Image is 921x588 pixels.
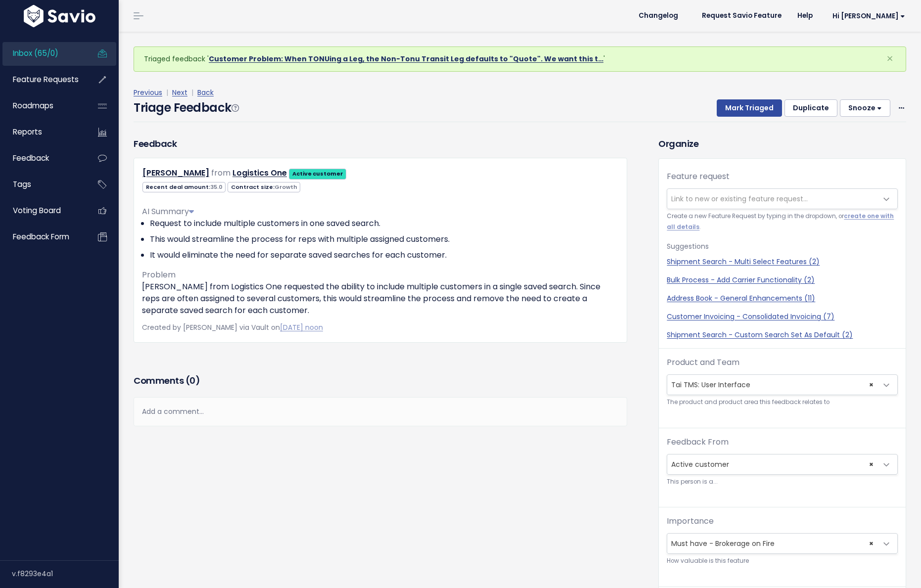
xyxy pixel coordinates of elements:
[13,127,42,137] span: Reports
[667,397,898,407] small: The product and product area this feedback relates to
[2,94,82,117] a: Roadmaps
[667,534,877,553] span: Must have - Brokerage on Fire
[150,249,619,261] li: It would eliminate the need for separate saved searches for each customer.
[232,167,287,179] a: Logistics One
[164,88,170,97] span: |
[210,183,223,191] span: 35.0
[667,240,898,253] p: Suggestions
[13,205,61,216] span: Voting Board
[671,194,808,204] span: Link to new or existing feature request...
[142,206,194,217] span: AI Summary
[197,88,214,97] a: Back
[134,397,627,426] div: Add a comment...
[667,477,898,487] small: This person is a...
[667,515,714,527] label: Importance
[667,293,898,304] a: Address Book - General Enhancements (11)
[667,533,898,554] span: Must have - Brokerage on Fire
[12,561,119,587] div: v.f8293e4a1
[134,99,238,117] h4: Triage Feedback
[667,454,877,474] span: Active customer
[667,171,730,182] label: Feature request
[821,8,913,24] a: Hi [PERSON_NAME]
[667,312,898,322] a: Customer Invoicing - Consolidated Invoicing (7)
[667,212,894,230] a: create one with all details
[2,68,82,91] a: Feature Requests
[2,42,82,65] a: Inbox (65/0)
[211,167,230,179] span: from
[840,99,890,117] button: Snooze
[228,182,300,192] span: Contract size:
[2,121,82,143] a: Reports
[2,173,82,196] a: Tags
[869,454,874,474] span: ×
[13,74,79,85] span: Feature Requests
[21,5,98,27] img: logo-white.9d6f32f41409.svg
[639,12,678,19] span: Changelog
[667,556,898,566] small: How valuable is this feature
[667,454,898,475] span: Active customer
[13,231,69,242] span: Feedback form
[142,269,176,280] span: Problem
[189,374,195,387] span: 0
[2,199,82,222] a: Voting Board
[667,211,898,232] small: Create a new Feature Request by typing in the dropdown, or .
[150,233,619,245] li: This would streamline the process for reps with multiple assigned customers.
[2,226,82,248] a: Feedback form
[717,99,782,117] button: Mark Triaged
[142,182,226,192] span: Recent deal amount:
[667,257,898,267] a: Shipment Search - Multi Select Features (2)
[134,374,627,388] h3: Comments ( )
[134,88,162,97] a: Previous
[789,8,821,23] a: Help
[13,100,53,111] span: Roadmaps
[784,99,837,117] button: Duplicate
[667,375,877,395] span: Tai TMS: User Interface
[142,281,619,317] p: [PERSON_NAME] from Logistics One requested the ability to include multiple customers in a single ...
[832,12,905,20] span: Hi [PERSON_NAME]
[869,375,874,395] span: ×
[150,218,619,229] li: Request to include multiple customers in one saved search.
[142,322,323,332] span: Created by [PERSON_NAME] via Vault on
[209,54,603,64] a: Customer Problem: When TONUing a Leg, the Non-Tonu Transit Leg defaults to "Quote". We want this t…
[876,47,903,71] button: Close
[869,534,874,553] span: ×
[280,322,323,332] a: [DATE] noon
[275,183,297,191] span: Growth
[13,48,58,58] span: Inbox (65/0)
[886,50,893,67] span: ×
[667,436,729,448] label: Feedback From
[292,170,343,178] strong: Active customer
[142,167,209,179] a: [PERSON_NAME]
[667,330,898,340] a: Shipment Search - Custom Search Set As Default (2)
[2,147,82,170] a: Feedback
[667,275,898,285] a: Bulk Process - Add Carrier Functionality (2)
[134,46,906,72] div: Triaged feedback ' '
[189,88,195,97] span: |
[667,357,739,368] label: Product and Team
[134,137,177,150] h3: Feedback
[694,8,789,23] a: Request Savio Feature
[13,179,31,189] span: Tags
[667,374,898,395] span: Tai TMS: User Interface
[13,153,49,163] span: Feedback
[172,88,187,97] a: Next
[658,137,906,150] h3: Organize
